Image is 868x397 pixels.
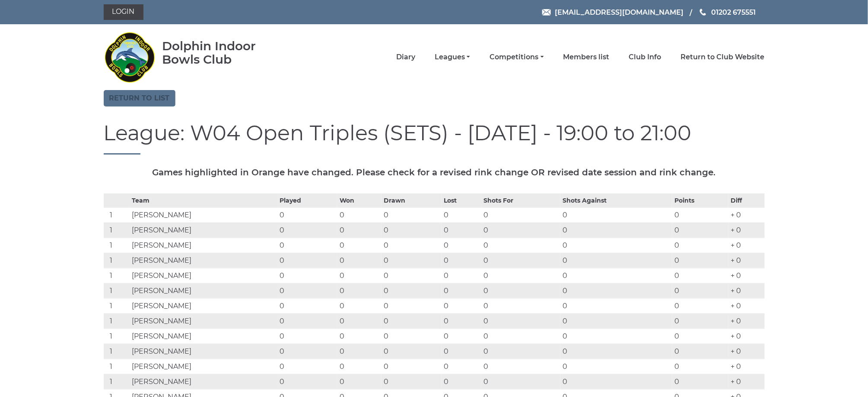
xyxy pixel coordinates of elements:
td: 0 [560,329,672,344]
td: 0 [337,329,382,344]
td: 0 [560,298,672,313]
td: 0 [382,344,442,359]
td: 0 [560,223,672,238]
td: + 0 [728,329,764,344]
td: 0 [277,374,337,389]
td: [PERSON_NAME] [130,207,278,223]
th: Points [672,194,728,207]
td: 0 [277,223,337,238]
td: 0 [442,253,482,268]
td: 0 [382,253,442,268]
td: 0 [560,344,672,359]
td: 0 [672,253,728,268]
span: [EMAIL_ADDRESS][DOMAIN_NAME] [555,8,684,16]
td: 0 [481,238,560,253]
td: [PERSON_NAME] [130,223,278,238]
td: 0 [382,207,442,223]
td: 0 [442,268,482,283]
img: Phone us [700,9,706,16]
td: 0 [672,223,728,238]
td: 1 [104,223,130,238]
td: 0 [382,238,442,253]
td: 0 [560,374,672,389]
td: 0 [672,268,728,283]
td: + 0 [728,238,764,253]
a: Return to Club Website [681,52,765,62]
td: 0 [382,268,442,283]
th: Shots For [481,194,560,207]
td: 0 [337,283,382,298]
h1: League: W04 Open Triples (SETS) - [DATE] - 19:00 to 21:00 [104,122,765,155]
td: 1 [104,283,130,298]
a: Leagues [435,52,470,62]
td: + 0 [728,207,764,223]
td: 0 [337,298,382,313]
td: + 0 [728,268,764,283]
td: 0 [382,329,442,344]
td: 0 [481,207,560,223]
td: 0 [481,268,560,283]
td: 1 [104,374,130,389]
td: 0 [337,207,382,223]
span: 01202 675551 [711,8,756,16]
td: 0 [672,283,728,298]
td: 0 [277,207,337,223]
td: 0 [277,238,337,253]
td: 0 [672,207,728,223]
td: 0 [382,313,442,329]
td: [PERSON_NAME] [130,374,278,389]
td: 0 [277,283,337,298]
td: + 0 [728,283,764,298]
a: Competitions [490,52,544,62]
td: + 0 [728,313,764,329]
td: [PERSON_NAME] [130,344,278,359]
td: [PERSON_NAME] [130,238,278,253]
td: 0 [442,283,482,298]
td: [PERSON_NAME] [130,268,278,283]
td: 1 [104,253,130,268]
td: 0 [672,329,728,344]
td: 0 [382,359,442,374]
td: 0 [337,374,382,389]
th: Diff [728,194,764,207]
a: Club Info [629,52,661,62]
td: 0 [481,313,560,329]
td: 1 [104,359,130,374]
th: Won [337,194,382,207]
td: 0 [337,359,382,374]
td: 0 [672,359,728,374]
td: 0 [442,374,482,389]
td: 0 [382,298,442,313]
td: 1 [104,298,130,313]
td: + 0 [728,374,764,389]
td: 0 [481,374,560,389]
img: Email [542,9,551,16]
td: [PERSON_NAME] [130,253,278,268]
td: [PERSON_NAME] [130,359,278,374]
td: 1 [104,313,130,329]
td: 0 [442,344,482,359]
td: [PERSON_NAME] [130,298,278,313]
td: 0 [481,223,560,238]
td: 0 [672,344,728,359]
td: 0 [481,283,560,298]
td: 1 [104,207,130,223]
td: 0 [442,238,482,253]
td: 0 [442,207,482,223]
td: 1 [104,268,130,283]
td: 0 [277,329,337,344]
td: 1 [104,329,130,344]
td: 0 [442,223,482,238]
td: 0 [442,359,482,374]
td: 0 [481,344,560,359]
td: 0 [481,359,560,374]
td: + 0 [728,253,764,268]
img: Dolphin Indoor Bowls Club [104,27,156,87]
a: Members list [563,52,610,62]
td: 0 [560,238,672,253]
h5: Games highlighted in Orange have changed. Please check for a revised rink change OR revised date ... [104,168,765,177]
td: 0 [560,268,672,283]
td: 0 [481,253,560,268]
td: [PERSON_NAME] [130,329,278,344]
td: 1 [104,344,130,359]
